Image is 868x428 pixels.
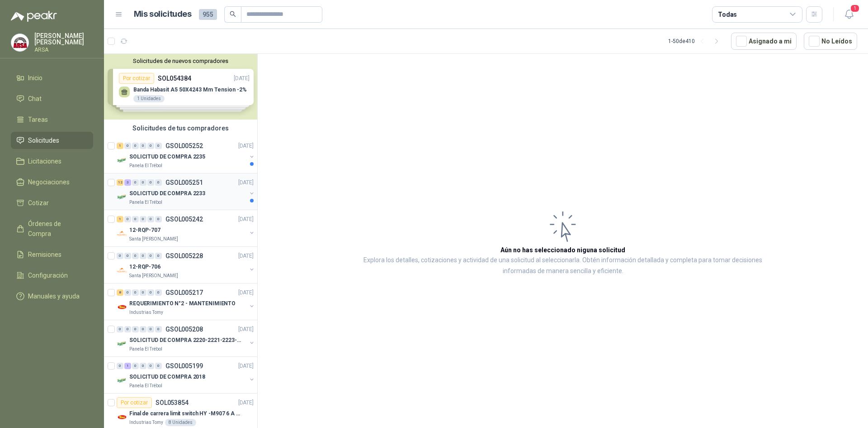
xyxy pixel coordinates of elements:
[156,399,189,406] p: SOL053854
[124,179,131,186] div: 3
[238,362,254,370] p: [DATE]
[132,289,139,296] div: 0
[28,73,42,83] span: Inicio
[804,33,857,50] button: No Leídos
[117,228,127,239] img: Company Logo
[140,179,146,186] div: 0
[117,192,127,202] img: Company Logo
[28,135,59,145] span: Solicitudes
[117,302,127,313] img: Company Logo
[129,272,178,279] p: Santa [PERSON_NAME]
[11,90,93,107] a: Chat
[132,253,139,259] div: 0
[124,326,131,332] div: 0
[731,33,797,50] button: Asignado a mi
[132,179,139,186] div: 0
[124,216,131,222] div: 0
[147,289,154,296] div: 0
[28,250,61,260] span: Remisiones
[11,288,93,305] a: Manuales y ayuda
[155,289,162,296] div: 0
[129,153,205,161] p: SOLICITUD DE COMPRA 2235
[132,143,139,149] div: 0
[117,289,123,296] div: 8
[129,309,163,316] p: Industrias Tomy
[500,245,625,255] h3: Aún no has seleccionado niguna solicitud
[140,216,146,222] div: 0
[147,216,154,222] div: 0
[140,253,146,259] div: 0
[132,326,139,332] div: 0
[155,143,162,149] div: 0
[117,338,127,349] img: Company Logo
[132,363,139,369] div: 0
[230,11,236,17] span: search
[165,289,203,296] p: GSOL005217
[238,289,254,297] p: [DATE]
[108,58,254,64] button: Solicitudes de nuevos compradores
[34,33,93,45] p: [PERSON_NAME] [PERSON_NAME]
[238,178,254,187] p: [DATE]
[11,173,93,191] a: Negociaciones
[117,250,255,279] a: 0 0 0 0 0 0 GSOL005228[DATE] Company Logo12-RQP-706Santa [PERSON_NAME]
[117,177,255,206] a: 12 3 0 0 0 0 GSOL005251[DATE] Company LogoSOLICITUD DE COMPRA 2233Panela El Trébol
[165,216,203,222] p: GSOL005242
[124,253,131,259] div: 0
[117,326,123,332] div: 0
[117,324,255,353] a: 0 0 0 0 0 0 GSOL005208[DATE] Company LogoSOLICITUD DE COMPRA 2220-2221-2223-2224Panela El Trébol
[140,143,146,149] div: 0
[104,120,257,137] div: Solicitudes de tus compradores
[668,34,724,48] div: 1 - 50 de 410
[140,326,146,332] div: 0
[117,265,127,276] img: Company Logo
[129,162,162,169] p: Panela El Trébol
[165,143,203,149] p: GSOL005252
[28,94,42,104] span: Chat
[124,143,131,149] div: 0
[850,4,860,13] span: 1
[129,373,205,381] p: SOLICITUD DE COMPRA 2018
[841,6,857,23] button: 1
[11,153,93,170] a: Licitaciones
[11,69,93,87] a: Inicio
[129,189,205,198] p: SOLICITUD DE COMPRA 2233
[165,419,196,426] div: 8 Unidades
[165,179,203,186] p: GSOL005251
[124,289,131,296] div: 0
[129,236,178,243] p: Santa [PERSON_NAME]
[117,140,255,169] a: 1 0 0 0 0 0 GSOL005252[DATE] Company LogoSOLICITUD DE COMPRA 2235Panela El Trébol
[718,10,737,19] div: Todas
[129,263,160,271] p: 12-RQP-706
[238,142,254,150] p: [DATE]
[28,156,61,166] span: Licitaciones
[155,216,162,222] div: 0
[117,143,123,149] div: 1
[238,325,254,334] p: [DATE]
[155,253,162,259] div: 0
[147,363,154,369] div: 0
[117,216,123,222] div: 1
[165,363,203,369] p: GSOL005199
[348,255,778,277] p: Explora los detalles, cotizaciones y actividad de una solicitud al seleccionarla. Obtén informaci...
[117,214,255,243] a: 1 0 0 0 0 0 GSOL005242[DATE] Company Logo12-RQP-707Santa [PERSON_NAME]
[28,270,68,280] span: Configuración
[132,216,139,222] div: 0
[129,299,236,308] p: REQUERIMIENTO N°2 - MANTENIMIENTO
[140,289,146,296] div: 0
[28,291,80,301] span: Manuales y ayuda
[28,219,85,239] span: Órdenes de Compra
[147,326,154,332] div: 0
[11,194,93,212] a: Cotizar
[28,115,48,125] span: Tareas
[147,179,154,186] div: 0
[199,9,217,20] span: 955
[129,336,242,345] p: SOLICITUD DE COMPRA 2220-2221-2223-2224
[117,397,152,408] div: Por cotizar
[117,361,255,390] a: 0 1 0 0 0 0 GSOL005199[DATE] Company LogoSOLICITUD DE COMPRA 2018Panela El Trébol
[155,363,162,369] div: 0
[129,419,163,426] p: Industrias Tomy
[147,143,154,149] div: 0
[129,199,162,206] p: Panela El Trébol
[165,326,203,332] p: GSOL005208
[238,399,254,407] p: [DATE]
